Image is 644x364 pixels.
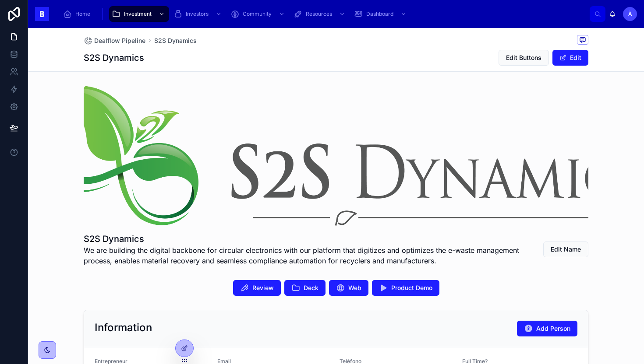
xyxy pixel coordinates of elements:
[171,6,226,22] a: Investors
[60,6,96,22] a: Home
[306,10,332,17] span: Resources
[124,10,152,17] span: Investment
[56,4,590,24] div: scrollable content
[304,283,318,292] span: Deck
[628,10,632,17] span: À
[517,321,577,336] button: Add Person
[329,280,368,296] button: Web
[243,10,272,17] span: Community
[348,283,361,292] span: Web
[154,36,197,45] a: S2S Dynamics
[284,280,326,296] button: Deck
[95,321,152,335] h2: Information
[499,50,549,66] button: Edit Buttons
[552,50,588,66] button: Edit
[366,10,393,17] span: Dashboard
[372,280,439,296] button: Product Demo
[84,52,144,64] h1: S2S Dynamics
[84,245,523,266] span: We are building the digital backbone for circular electronics with our platform that digitizes an...
[551,245,581,254] span: Edit Name
[75,10,90,17] span: Home
[84,36,145,45] a: Dealflow Pipeline
[94,36,145,45] span: Dealflow Pipeline
[391,283,432,292] span: Product Demo
[536,324,570,333] span: Add Person
[84,233,523,245] h1: S2S Dynamics
[291,6,350,22] a: Resources
[252,283,274,292] span: Review
[186,10,209,17] span: Investors
[35,7,49,21] img: App logo
[543,241,588,257] button: Edit Name
[228,6,289,22] a: Community
[233,280,281,296] button: Review
[506,53,541,62] span: Edit Buttons
[351,6,411,22] a: Dashboard
[109,6,169,22] a: Investment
